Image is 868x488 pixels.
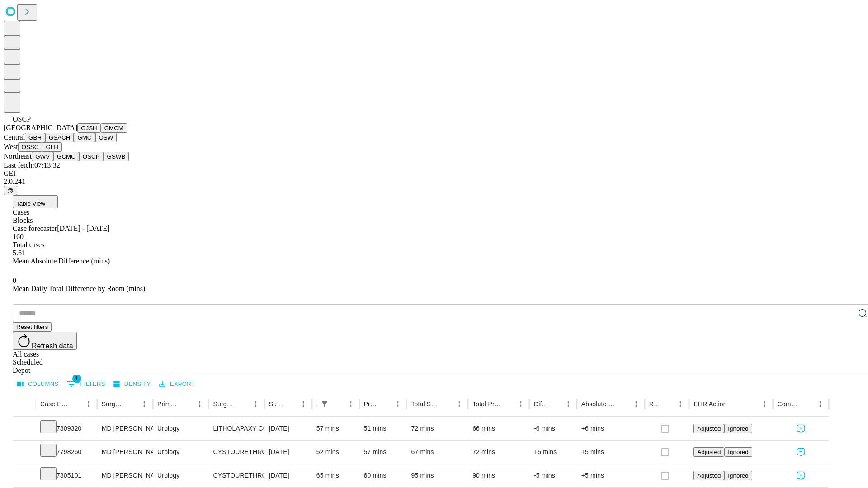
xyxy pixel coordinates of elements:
button: Sort [728,398,741,410]
button: Adjusted [693,447,724,457]
button: Ignored [724,447,752,457]
span: Last fetch: 07:13:32 [4,161,60,169]
button: Menu [453,398,466,410]
button: Expand [18,421,31,437]
button: Sort [237,398,250,410]
div: Urology [157,464,204,487]
button: Sort [332,398,344,410]
button: Sort [440,398,453,410]
button: Expand [18,445,31,460]
button: Menu [138,398,151,410]
div: 2.0.241 [4,178,864,186]
div: 7805101 [40,464,93,487]
div: Urology [157,441,204,464]
button: Menu [392,398,404,410]
button: Density [111,377,153,391]
button: Menu [514,398,527,410]
div: -6 mins [534,417,572,440]
button: GBH [25,133,45,142]
div: 7809320 [40,417,93,440]
span: Adjusted [697,449,721,455]
button: GCMC [53,152,79,161]
div: EHR Action [693,400,726,408]
span: Northeast [4,152,32,160]
div: +5 mins [581,464,640,487]
div: 7798260 [40,441,93,464]
div: 67 mins [411,441,463,464]
button: Menu [250,398,262,410]
div: Surgery Date [269,400,283,408]
button: @ [4,186,17,195]
span: 0 [13,277,16,284]
button: Sort [549,398,562,410]
div: Scheduled In Room Duration [316,400,317,408]
span: Adjusted [697,472,721,479]
button: OSSC [18,142,42,152]
button: Sort [801,398,814,410]
button: GSACH [45,133,74,142]
div: 90 mins [472,464,525,487]
div: Total Predicted Duration [472,400,501,408]
div: +5 mins [581,441,640,464]
span: Mean Daily Total Difference by Room (mins) [13,285,145,292]
span: Ignored [728,449,748,455]
div: Predicted In Room Duration [364,400,378,408]
div: Surgery Name [213,400,236,408]
span: 5.61 [13,249,25,257]
button: Ignored [724,471,752,480]
div: [DATE] [269,441,307,464]
span: Table View [16,200,45,207]
span: Ignored [728,425,748,432]
button: GMCM [101,123,127,133]
span: Refresh data [32,342,73,350]
div: MD [PERSON_NAME] [102,441,148,464]
div: 60 mins [364,464,402,487]
span: Reset filters [16,324,48,330]
div: Comments [778,400,800,408]
button: Adjusted [693,424,724,433]
div: 72 mins [411,417,463,440]
div: 52 mins [316,441,355,464]
span: Ignored [728,472,748,479]
span: [GEOGRAPHIC_DATA] [4,124,77,131]
button: Ignored [724,424,752,433]
button: GWV [32,152,53,161]
div: [DATE] [269,417,307,440]
button: Sort [284,398,297,410]
button: GJSH [77,123,101,133]
button: Menu [814,398,826,410]
button: Expand [18,468,31,484]
span: Case forecaster [13,225,57,232]
button: Menu [193,398,206,410]
button: Menu [758,398,771,410]
div: 51 mins [364,417,402,440]
div: 65 mins [316,464,355,487]
button: Menu [562,398,575,410]
div: [DATE] [269,464,307,487]
button: Sort [181,398,193,410]
span: Total cases [13,241,44,249]
button: Menu [297,398,310,410]
div: 57 mins [364,441,402,464]
div: Difference [534,400,548,408]
div: Case Epic Id [40,400,69,408]
span: @ [7,187,14,194]
div: Absolute Difference [581,400,616,408]
button: Refresh data [13,332,77,350]
div: Primary Service [157,400,180,408]
div: CYSTOURETHROSCOPY WITH FULGURATION MEDIUM BLADDER TUMOR [213,441,259,464]
button: Select columns [15,377,61,391]
button: Sort [70,398,82,410]
div: 95 mins [411,464,463,487]
div: CYSTOURETHROSCOPY [MEDICAL_DATA] WITH [MEDICAL_DATA] AND OR FULGURATION LESION [213,464,259,487]
button: Menu [674,398,687,410]
button: Menu [630,398,642,410]
button: GSWB [104,152,129,161]
button: Table View [13,195,58,208]
div: LITHOLAPAXY COMPLICATED [213,417,259,440]
button: Show filters [318,398,331,410]
button: Sort [379,398,392,410]
button: Menu [82,398,95,410]
span: [DATE] - [DATE] [57,225,109,232]
button: Sort [617,398,630,410]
